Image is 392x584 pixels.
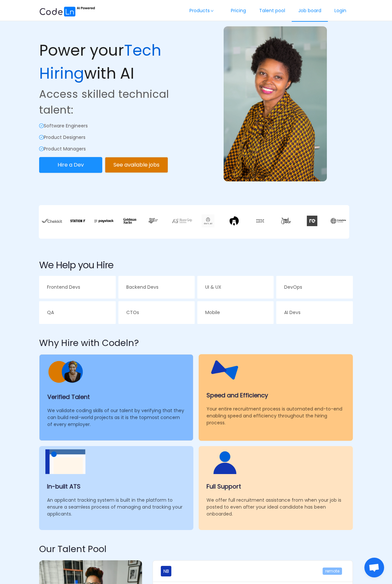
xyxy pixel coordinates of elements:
[39,6,95,16] img: ai.87e98a1d.svg
[118,276,195,299] a: Backend Devs
[47,497,185,518] p: An applicant tracking system is built in the platform to ensure a seamless process of managing an...
[39,336,353,350] h2: Why Hire with Codeln?
[224,26,327,181] img: example
[39,122,195,129] p: Software Engineers
[39,301,115,324] a: QA
[172,218,192,224] img: razor.decf57ec.webp
[39,259,353,271] h2: We Help you Hire
[39,146,44,151] i: icon: check-circle
[105,157,168,173] button: See available jobs
[205,309,220,316] span: Mobile
[47,284,80,290] span: Frontend Devs
[276,276,353,299] a: DevOps
[123,218,136,224] img: goldman.0b538e24.svg
[276,301,353,324] a: AI Devs
[207,482,345,491] p: Full Support
[202,214,215,227] img: delt.973b3143.webp
[39,86,195,118] p: Access skilled technical talent:
[284,284,302,290] span: DevOps
[47,482,185,491] p: In-built ATS
[93,216,114,226] img: Paystack.7c8f16c5.webp
[126,284,159,290] span: Backend Devs
[126,309,139,316] span: CTOs
[307,216,317,226] img: redata.c317da48.svg
[39,123,44,128] i: icon: check-circle
[280,217,293,226] img: 3JiQAAAAAABZABt8ruoJIq32+N62SQO0hFKGtpKBtqUKlH8dAofS56CJ7FppICrj1pHkAOPKAAA=
[205,284,221,290] span: UI & UX
[256,219,264,222] img: ibm.f019ecc1.webp
[364,558,384,577] a: Ouvrir le chat
[199,446,245,474] img: example
[210,9,214,13] i: icon: down
[47,407,185,428] p: We validate coding skills of our talent by verifying that they can build real-world projects as i...
[284,309,301,316] span: AI Devs
[39,543,353,556] h2: Our Talent Pool
[147,217,165,225] img: nibss.883cf671.png
[207,406,345,426] p: Your entire recruitment process is automated end-to-end enabling speed and efficiency throughout ...
[207,391,345,400] p: Speed and Efficiency
[323,568,342,575] span: remote
[39,135,44,140] i: icon: check-circle
[331,218,346,224] img: xNYAAAAAA=
[41,219,62,223] img: chekkit.0bccf985.webp
[39,146,195,152] p: Product Managers
[39,446,86,474] img: example
[70,217,86,225] img: stationf.7781c04a.png
[39,355,86,385] img: example
[39,157,102,173] button: Hire a Dev
[229,216,239,226] img: tilig.e9f7ecdc.png
[39,276,115,299] a: Frontend Devs
[47,392,185,401] p: Verified Talent
[197,301,274,324] a: Mobile
[163,566,169,576] span: NB
[197,276,274,299] a: UI & UX
[207,497,345,518] p: We offer full recruitment assistance from when your job is posted to even after your ideal candid...
[39,40,161,84] span: Tech Hiring
[39,134,195,141] p: Product Designers
[199,354,245,383] img: example
[39,39,195,85] p: Power your with AI
[118,301,195,324] a: CTOs
[47,309,54,316] span: QA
